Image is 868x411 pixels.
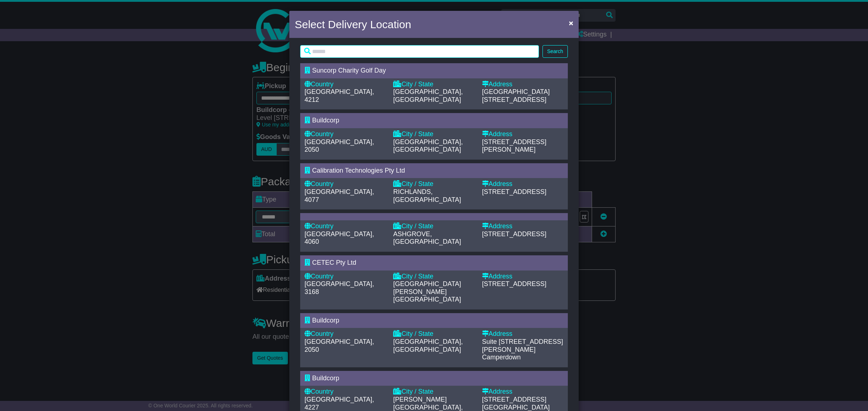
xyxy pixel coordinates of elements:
[305,138,374,153] span: [GEOGRAPHIC_DATA], 2050
[305,81,386,88] div: Country
[393,230,461,246] span: ASHGROVE, [GEOGRAPHIC_DATA]
[482,388,563,396] div: Address
[305,280,374,295] span: [GEOGRAPHIC_DATA], 3168
[393,138,463,153] span: [GEOGRAPHIC_DATA], [GEOGRAPHIC_DATA]
[305,222,386,230] div: Country
[482,338,563,353] span: Suite [STREET_ADDRESS][PERSON_NAME]
[482,96,546,103] span: [STREET_ADDRESS]
[482,230,546,238] span: [STREET_ADDRESS]
[305,388,386,396] div: Country
[305,88,374,103] span: [GEOGRAPHIC_DATA], 4212
[312,117,339,124] span: Buildcorp
[312,67,386,74] span: Suncorp Charity Golf Day
[393,180,475,188] div: City / State
[393,88,463,103] span: [GEOGRAPHIC_DATA], [GEOGRAPHIC_DATA]
[393,81,475,88] div: City / State
[305,230,374,246] span: [GEOGRAPHIC_DATA], 4060
[295,16,411,33] h4: Select Delivery Location
[393,388,475,396] div: City / State
[393,330,475,338] div: City / State
[482,404,550,411] span: [GEOGRAPHIC_DATA]
[569,19,573,27] span: ×
[393,188,461,203] span: RICHLANDS, [GEOGRAPHIC_DATA]
[305,330,386,338] div: Country
[393,338,463,353] span: [GEOGRAPHIC_DATA], [GEOGRAPHIC_DATA]
[312,259,356,266] span: CETEC Pty Ltd
[482,180,563,188] div: Address
[305,396,374,411] span: [GEOGRAPHIC_DATA], 4227
[393,280,461,303] span: [GEOGRAPHIC_DATA][PERSON_NAME][GEOGRAPHIC_DATA]
[565,16,577,30] button: Close
[312,375,339,382] span: Buildcorp
[482,273,563,281] div: Address
[542,45,568,58] button: Search
[305,273,386,281] div: Country
[482,130,563,138] div: Address
[305,180,386,188] div: Country
[482,354,521,361] span: Camperdown
[312,317,339,324] span: Buildcorp
[482,330,563,338] div: Address
[312,167,405,174] span: Calibration Technologies Pty Ltd
[305,338,374,353] span: [GEOGRAPHIC_DATA], 2050
[482,222,563,230] div: Address
[482,138,546,153] span: [STREET_ADDRESS][PERSON_NAME]
[305,130,386,138] div: Country
[393,222,475,230] div: City / State
[393,130,475,138] div: City / State
[482,396,546,403] span: [STREET_ADDRESS]
[482,188,546,195] span: [STREET_ADDRESS]
[393,273,475,281] div: City / State
[305,188,374,203] span: [GEOGRAPHIC_DATA], 4077
[482,88,550,95] span: [GEOGRAPHIC_DATA]
[482,81,563,88] div: Address
[482,280,546,287] span: [STREET_ADDRESS]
